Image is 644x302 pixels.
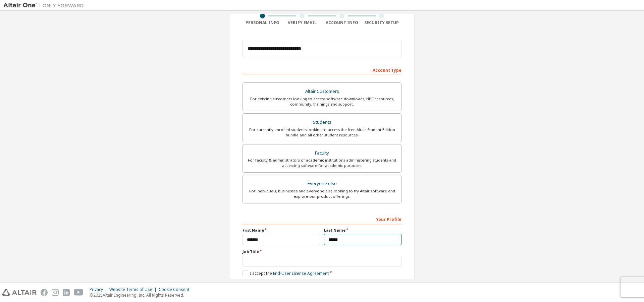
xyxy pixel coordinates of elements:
label: Job Title [243,249,401,254]
div: For faculty & administrators of academic institutions administering students and accessing softwa... [247,158,397,168]
div: Personal Info [243,20,282,25]
img: youtube.svg [74,289,84,296]
div: Everyone else [247,179,397,188]
img: Altair One [3,2,87,9]
div: Verify Email [282,20,322,25]
div: Cookie Consent [159,287,193,292]
label: Last Name [324,228,401,233]
div: Faculty [247,148,397,158]
p: © 2025 Altair Engineering, Inc. All Rights Reserved. [90,292,193,298]
img: linkedin.svg [63,289,70,296]
div: Students [247,118,397,127]
img: altair_logo.svg [2,289,37,296]
label: I accept the [243,270,329,276]
div: Account Info [322,20,362,25]
div: Altair Customers [247,87,397,96]
div: Security Setup [362,20,402,25]
div: Account Type [243,64,401,75]
a: End-User License Agreement [273,270,329,276]
div: For existing customers looking to access software downloads, HPC resources, community, trainings ... [247,96,397,107]
label: First Name [243,228,320,233]
div: For individuals, businesses and everyone else looking to try Altair software and explore our prod... [247,188,397,199]
div: Privacy [90,287,109,292]
div: Website Terms of Use [109,287,159,292]
div: Your Profile [243,214,401,224]
div: For currently enrolled students looking to access the free Altair Student Edition bundle and all ... [247,127,397,138]
img: facebook.svg [41,289,48,296]
img: instagram.svg [52,289,59,296]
